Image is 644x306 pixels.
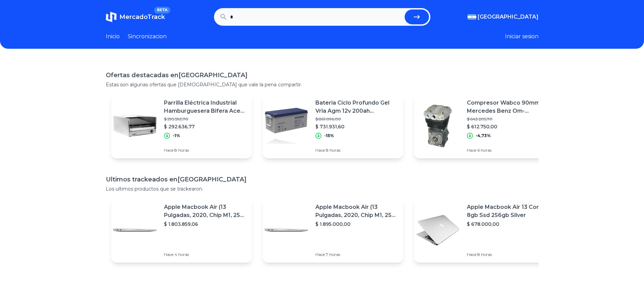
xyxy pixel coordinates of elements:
[106,12,117,22] img: MercadoTrack
[315,221,398,227] p: $ 1.895.000,00
[315,116,398,122] p: $ 861.096,00
[467,148,549,153] p: Hace 6 horas
[478,13,539,21] span: [GEOGRAPHIC_DATA]
[315,148,398,153] p: Hace 8 horas
[106,81,539,88] p: Estas son algunas ofertas que [DEMOGRAPHIC_DATA] que vale la pena compartir.
[164,221,246,227] p: $ 1.803.859,06
[315,203,398,219] p: Apple Macbook Air (13 Pulgadas, 2020, Chip M1, 256 Gb De Ssd, 8 Gb De Ram) - Plata
[106,175,539,184] h1: Ultimos trackeados en [GEOGRAPHIC_DATA]
[164,123,246,130] p: $ 292.636,77
[111,93,252,158] a: Featured imageParrilla Eléctrica Industrial Hamburguesera Bifera Acero In$ 295.592,70$ 292.636,77...
[324,133,334,138] p: -15%
[263,93,403,158] a: Featured imageBateria Ciclo Profundo Gel Vrla Agm 12v 200ah Huangcom Xlt$ 861.096,00$ 731.931,60-...
[467,123,549,130] p: $ 612.750,00
[173,133,180,138] p: -1%
[414,206,461,254] img: Featured image
[467,203,549,219] p: Apple Macbook Air 13 Core I5 8gb Ssd 256gb Silver
[164,252,246,257] p: Hace 4 horas
[154,7,170,14] span: BETA
[119,13,165,21] span: MercadoTrack
[106,32,120,41] a: Inicio
[467,116,549,122] p: $ 643.205,70
[106,185,539,192] p: Los ultimos productos que se trackearon.
[505,32,539,41] button: Iniciar sesion
[467,221,549,227] p: $ 678.000,00
[414,93,555,158] a: Featured imageCompresor Wabco 90mm Mercedes Benz Om-366/oh/1620$ 643.205,70$ 612.750,00-4,73%Hace...
[164,116,246,122] p: $ 295.592,70
[467,99,549,115] p: Compresor Wabco 90mm Mercedes Benz Om-366/oh/1620
[111,206,159,254] img: Featured image
[263,102,310,150] img: Featured image
[263,206,310,254] img: Featured image
[468,13,539,21] button: [GEOGRAPHIC_DATA]
[414,198,555,263] a: Featured imageApple Macbook Air 13 Core I5 8gb Ssd 256gb Silver$ 678.000,00Hace 8 horas
[111,198,252,263] a: Featured imageApple Macbook Air (13 Pulgadas, 2020, Chip M1, 256 Gb De Ssd, 8 Gb De Ram) - Plata$...
[315,252,398,257] p: Hace 7 horas
[164,148,246,153] p: Hace 8 horas
[263,198,403,263] a: Featured imageApple Macbook Air (13 Pulgadas, 2020, Chip M1, 256 Gb De Ssd, 8 Gb De Ram) - Plata$...
[106,70,539,80] h1: Ofertas destacadas en [GEOGRAPHIC_DATA]
[128,32,167,41] a: Sincronizacion
[106,12,165,22] a: MercadoTrackBETA
[315,123,398,130] p: $ 731.931,60
[414,102,461,150] img: Featured image
[164,203,246,219] p: Apple Macbook Air (13 Pulgadas, 2020, Chip M1, 256 Gb De Ssd, 8 Gb De Ram) - Plata
[315,99,398,115] p: Bateria Ciclo Profundo Gel Vrla Agm 12v 200ah Huangcom Xlt
[468,14,476,20] img: Argentina
[164,99,246,115] p: Parrilla Eléctrica Industrial Hamburguesera Bifera Acero In
[476,133,491,138] p: -4,73%
[467,252,549,257] p: Hace 8 horas
[111,102,159,150] img: Featured image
